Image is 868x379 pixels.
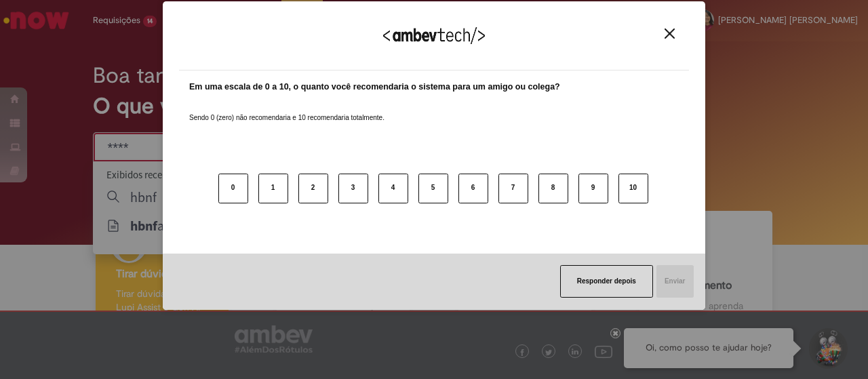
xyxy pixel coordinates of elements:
[189,81,560,94] label: Em uma escala de 0 a 10, o quanto você recomendaria o sistema para um amigo ou colega?
[458,174,488,203] button: 6
[378,174,408,203] button: 4
[665,28,675,39] img: Close
[618,174,648,203] button: 10
[578,174,608,203] button: 9
[298,174,328,203] button: 2
[258,174,288,203] button: 1
[660,28,679,39] button: Close
[538,174,568,203] button: 8
[338,174,368,203] button: 3
[383,27,485,44] img: Logo Ambevtech
[189,97,384,123] label: Sendo 0 (zero) não recomendaria e 10 recomendaria totalmente.
[498,174,528,203] button: 7
[218,174,248,203] button: 0
[560,265,653,298] button: Responder depois
[418,174,448,203] button: 5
